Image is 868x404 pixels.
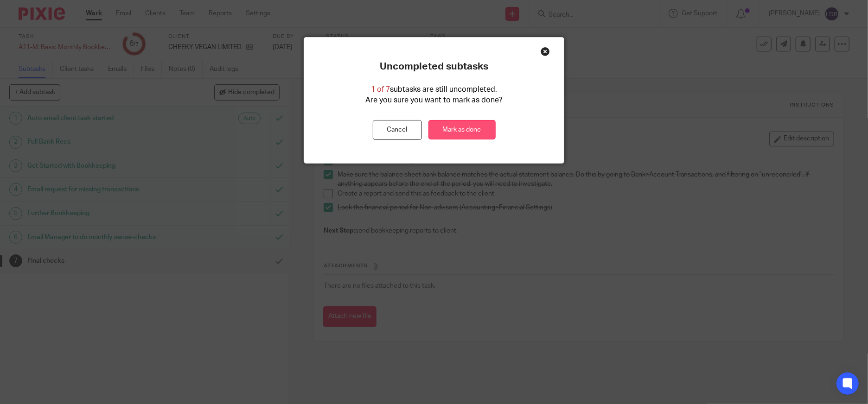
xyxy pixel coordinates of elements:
button: Cancel [373,120,422,140]
a: Mark as done [428,120,496,140]
span: 1 of 7 [371,86,390,93]
p: subtasks are still uncompleted. [371,84,497,95]
p: Uncompleted subtasks [380,61,488,73]
div: Close this dialog window [541,47,550,56]
p: Are you sure you want to mark as done? [366,95,503,106]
